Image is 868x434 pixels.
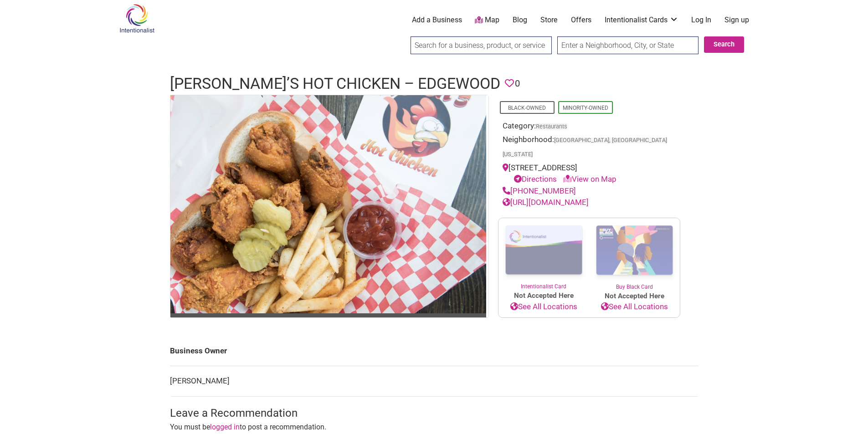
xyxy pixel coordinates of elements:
[503,198,589,207] a: [URL][DOMAIN_NAME]
[115,4,159,33] img: Intentionalist
[724,15,749,25] a: Sign up
[170,406,699,421] h3: Leave a Recommendation
[540,15,558,25] a: Store
[170,421,699,433] p: You must be to post a recommendation.
[589,218,680,283] img: Buy Black Card
[704,36,744,53] button: Search
[411,36,552,54] input: Search for a business, product, or service
[554,138,667,143] span: [GEOGRAPHIC_DATA], [GEOGRAPHIC_DATA]
[589,301,680,313] a: See All Locations
[503,186,576,195] a: [PHONE_NUMBER]
[605,15,678,25] a: Intentionalist Cards
[515,77,520,91] span: 0
[170,73,500,95] h1: [PERSON_NAME]’s Hot Chicken – Edgewood
[571,15,591,25] a: Offers
[503,120,676,134] div: Category:
[498,218,589,282] img: Intentionalist Card
[513,15,527,25] a: Blog
[503,162,676,185] div: [STREET_ADDRESS]
[503,152,533,158] span: [US_STATE]
[498,301,589,313] a: See All Locations
[691,15,711,25] a: Log In
[170,366,699,397] td: [PERSON_NAME]
[589,291,680,301] span: Not Accepted Here
[563,174,616,184] a: View on Map
[563,105,608,111] a: Minority-Owned
[536,123,567,130] a: Restaurants
[589,218,680,291] a: Buy Black Card
[557,36,699,54] input: Enter a Neighborhood, City, or State
[498,218,589,291] a: Intentionalist Card
[514,174,557,184] a: Directions
[475,15,499,26] a: Map
[498,291,589,301] span: Not Accepted Here
[170,336,699,366] td: Business Owner
[412,15,462,25] a: Add a Business
[210,423,240,431] a: logged in
[508,105,546,111] a: Black-Owned
[503,134,676,162] div: Neighborhood:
